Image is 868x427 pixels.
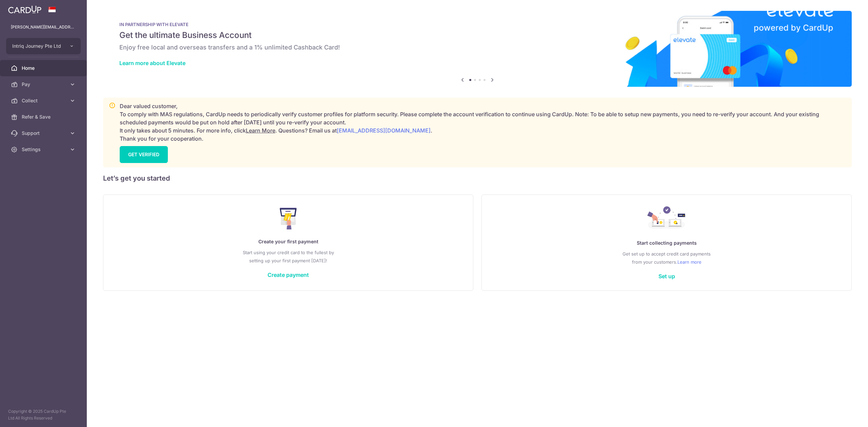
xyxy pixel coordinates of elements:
[119,22,835,27] p: IN PARTNERSHIP WITH ELEVATE
[22,81,66,88] span: Pay
[495,239,838,247] p: Start collecting payments
[103,173,852,184] h5: Let’s get you started
[119,43,835,52] h6: Enjoy free local and overseas transfers and a 1% unlimited Cashback Card!
[103,11,852,87] img: Renovation banner
[119,60,185,66] a: Learn more about Elevate
[647,206,686,231] img: Collect Payment
[12,43,62,49] span: Intriq Journey Pte Ltd
[117,248,459,265] p: Start using your credit card to the fullest by setting up your first payment [DATE]!
[22,114,66,120] span: Refer & Save
[8,5,41,14] img: CardUp
[495,250,838,266] p: Get set up to accept credit card payments from your customers.
[22,130,66,137] span: Support
[280,208,297,229] img: Make Payment
[6,38,81,54] button: Intriq Journey Pte Ltd
[119,30,835,41] h5: Get the ultimate Business Account
[246,127,275,134] a: Learn More
[22,146,66,153] span: Settings
[22,97,66,104] span: Collect
[11,24,76,30] p: [PERSON_NAME][EMAIL_ADDRESS][DOMAIN_NAME]
[658,273,675,280] a: Set up
[120,146,168,163] a: GET VERIFIED
[268,271,309,278] a: Create payment
[677,258,702,266] a: Learn more
[22,65,66,72] span: Home
[120,102,846,143] p: Dear valued customer, To comply with MAS regulations, CardUp needs to periodically verify custome...
[337,127,431,134] a: [EMAIL_ADDRESS][DOMAIN_NAME]
[117,238,459,246] p: Create your first payment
